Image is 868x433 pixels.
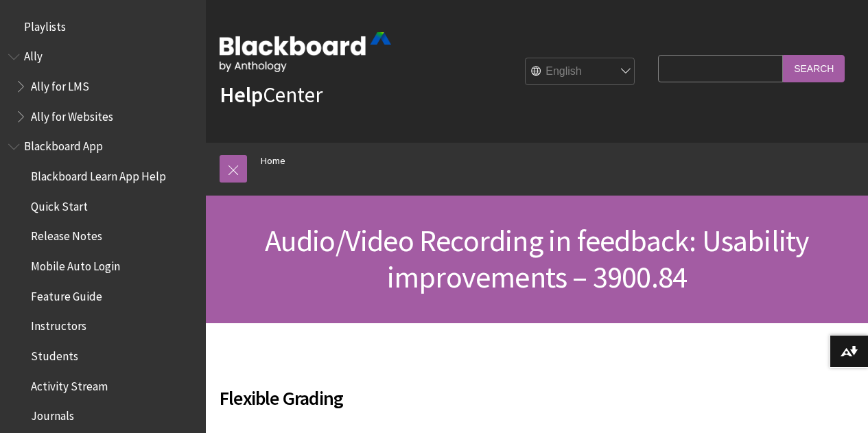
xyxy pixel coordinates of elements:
input: Search [783,55,845,82]
strong: Help [220,81,263,108]
nav: Book outline for Anthology Ally Help [8,45,198,128]
span: Quick Start [31,195,88,213]
span: Release Notes [31,225,102,244]
span: Activity Stream [31,375,108,393]
span: Blackboard App [24,135,103,154]
span: Feature Guide [31,285,102,303]
span: Journals [31,405,74,423]
h2: Flexible Grading [220,367,651,412]
a: Home [261,152,285,169]
span: Ally [24,45,43,64]
img: Blackboard by Anthology [220,32,391,72]
span: Students [31,344,78,363]
span: Audio/Video Recording in feedback: Usability improvements – 3900.84 [265,222,810,296]
span: Ally for Websites [31,105,113,124]
nav: Book outline for Playlists [8,15,198,38]
a: HelpCenter [220,81,322,108]
span: Playlists [24,15,66,34]
select: Site Language Selector [526,58,635,86]
span: Mobile Auto Login [31,255,120,273]
span: Instructors [31,315,86,333]
span: Blackboard Learn App Help [31,165,166,183]
span: Ally for LMS [31,75,89,93]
